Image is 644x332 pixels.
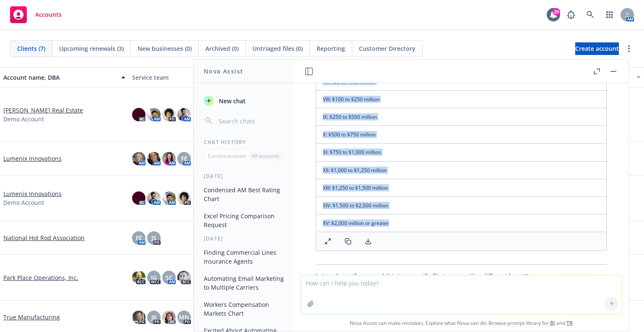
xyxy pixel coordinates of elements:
img: photo [177,108,191,121]
span: JG [151,273,157,282]
p: Current account [208,152,246,159]
td: XI: $750 to $1,000 million [316,144,606,161]
div: Service team [132,73,254,82]
div: 20 [553,8,560,16]
button: Automating Email Marketing to Multiple Carriers [200,272,287,294]
img: photo [147,152,161,165]
a: Switch app [601,6,618,23]
td: XV: $2,000 million or greater [316,214,606,232]
button: Service team [129,67,257,87]
button: Workers Compensation Markets Chart [200,298,287,320]
a: Lumenix Innovations [3,189,62,198]
button: New chat [200,93,287,108]
button: Condensed AM Best Rating Chart [200,183,287,206]
a: Search [582,6,599,23]
input: Search chats [217,115,284,127]
span: Untriaged files (0) [252,44,303,53]
img: photo [162,152,176,165]
img: photo [162,191,176,205]
a: True Manufacturing [3,313,60,322]
p: All accounts [252,152,280,159]
td: XIII: $1,250 to $1,500 million [316,179,606,196]
a: Accounts [7,3,65,26]
td: X: $500 to $750 million [316,126,606,144]
span: Clients (7) [17,44,45,53]
h1: Nova Assist [204,67,243,76]
span: Nova Assist can make mistakes. Explore what Nova can do: Browse prompt library for and [297,314,625,332]
div: [DATE] [194,173,294,180]
img: photo [132,311,145,324]
a: more [624,44,634,54]
span: FE [181,154,187,163]
button: Excel Pricing Comparison Request [200,209,287,232]
span: New chat [217,97,246,105]
a: BI [550,319,555,327]
a: Lumenix Innovations [3,154,62,163]
img: photo [132,152,145,165]
span: Demo Account [3,115,44,123]
div: Account name, DBA [3,73,116,82]
img: photo [132,271,145,284]
span: Customer Directory [359,44,415,53]
span: Create account [575,41,619,57]
p: Let me know if you need this in a specific file type or with a different layout! [316,272,607,280]
div: [DATE] [194,235,294,242]
span: Upcoming renewals (3) [59,44,124,53]
span: SC [166,273,173,282]
img: photo [147,108,161,121]
img: photo [162,311,176,324]
span: Demo Account [3,198,44,207]
span: Archived (0) [205,44,239,53]
td: XIV: $1,500 to $2,000 million [316,196,606,214]
img: photo [177,271,191,284]
img: photo [132,191,145,205]
span: JK [151,313,157,322]
img: photo [132,108,145,121]
td: XII: $1,000 to $1,250 million [316,161,606,179]
td: VIII: $100 to $250 million [316,91,606,108]
td: IX: $250 to $500 million [316,108,606,126]
button: Finding Commercial Lines Insurance Agents [200,246,287,268]
a: Report a Bug [563,6,579,23]
div: Chat History [194,139,294,146]
span: FE [136,233,142,242]
span: New businesses (0) [138,44,192,53]
a: [PERSON_NAME] Real Estate [3,106,83,115]
img: photo [162,108,176,121]
span: Accounts [35,11,62,18]
a: TR [566,319,573,327]
img: photo [177,191,191,205]
span: JS [151,233,156,242]
span: Reporting [317,44,345,53]
span: MN [179,313,189,322]
img: photo [147,191,161,205]
a: Create account [575,42,619,55]
a: Park Place Operations, Inc. [3,273,78,282]
a: National Hot Rod Association [3,233,85,242]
